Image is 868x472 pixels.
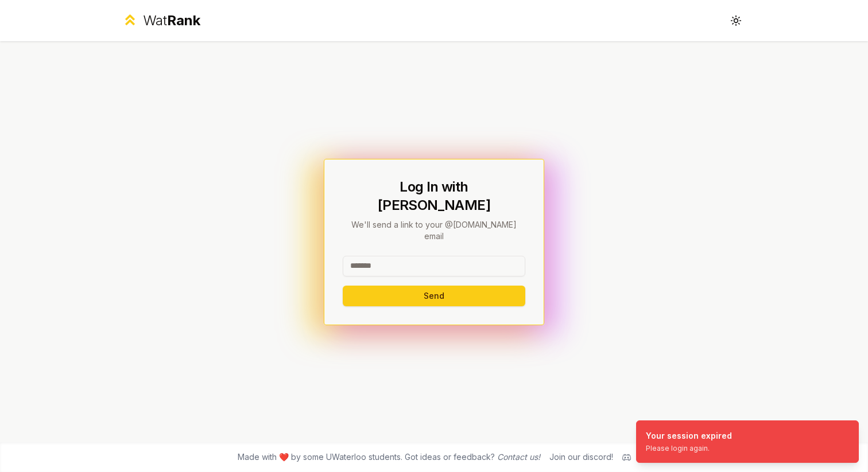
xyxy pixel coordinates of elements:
[238,451,540,463] span: Made with ❤️ by some UWaterloo students. Got ideas or feedback?
[167,12,200,29] span: Rank
[497,452,540,462] a: Contact us!
[122,11,200,30] a: WatRank
[343,178,525,214] h1: Log In with [PERSON_NAME]
[343,286,525,306] button: Send
[549,451,613,463] div: Join our discord!
[646,430,732,442] div: Your session expired
[646,444,732,453] div: Please login again.
[143,11,200,30] div: Wat
[343,219,525,242] p: We'll send a link to your @[DOMAIN_NAME] email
